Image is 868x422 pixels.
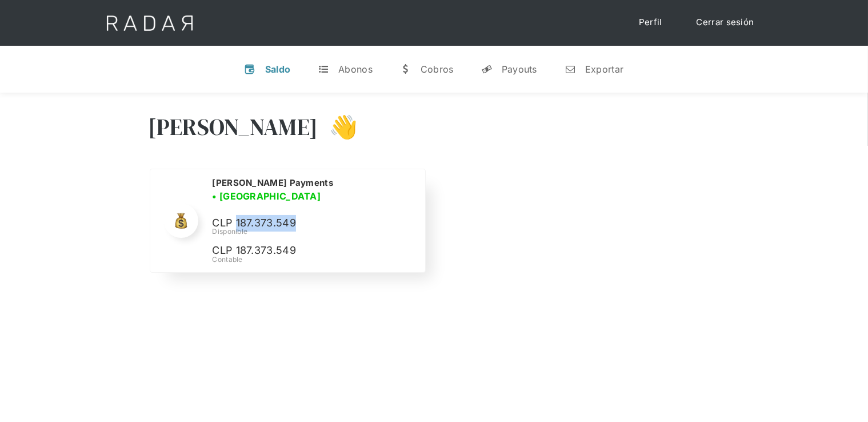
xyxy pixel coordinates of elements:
[685,11,766,34] a: Cerrar sesión
[212,242,383,259] p: CLP 187.373.549
[265,63,291,75] div: Saldo
[627,11,674,34] a: Perfil
[338,63,373,75] div: Abonos
[318,63,329,75] div: t
[481,63,493,75] div: y
[565,63,576,75] div: n
[502,63,537,75] div: Payouts
[149,113,318,141] h3: [PERSON_NAME]
[212,215,383,232] p: CLP 187.373.549
[212,254,411,265] div: Contable
[585,63,623,75] div: Exportar
[212,177,333,189] h2: [PERSON_NAME] Payments
[245,63,256,75] div: v
[400,63,411,75] div: w
[212,189,321,203] h3: • [GEOGRAPHIC_DATA]
[318,113,358,141] h3: 👋
[212,226,411,237] div: Disponible
[421,63,454,75] div: Cobros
